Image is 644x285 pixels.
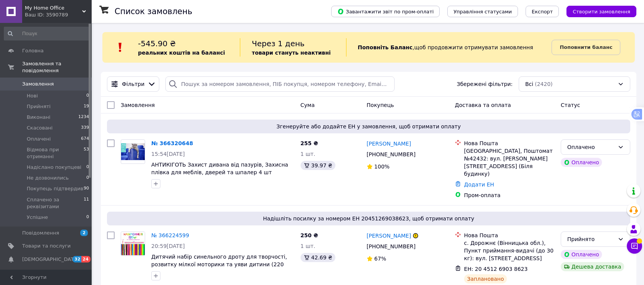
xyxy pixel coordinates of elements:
[301,102,315,108] span: Cума
[78,114,89,121] span: 1234
[27,196,84,210] span: Сплачено за реквізитами
[457,80,513,88] span: Збережені фільтри:
[301,232,318,238] span: 250 ₴
[559,8,636,14] a: Створити замовлення
[447,6,518,17] button: Управління статусами
[151,232,189,238] a: № 366224599
[121,232,145,255] img: Фото товару
[22,256,79,263] span: [DEMOGRAPHIC_DATA]
[301,243,316,249] span: 1 шт.
[22,47,44,54] span: Головна
[151,140,193,146] a: № 366320648
[561,102,580,108] span: Статус
[301,161,335,170] div: 39.97 ₴
[464,239,555,262] div: с. Дорожнє (Вінницька обл.), Пункт приймання-видачі (до 30 кг): вул. [STREET_ADDRESS]
[464,274,507,283] div: Заплановано
[464,266,528,272] span: ЕН: 20 4512 6903 8623
[27,136,51,142] span: Оплачені
[331,6,440,17] button: Завантажити звіт по пром-оплаті
[27,125,53,131] span: Скасовані
[374,256,386,262] span: 67%
[567,235,615,243] div: Прийнято
[27,164,81,171] span: Надіслано покупцеві
[121,232,145,256] a: Фото товару
[561,262,624,271] div: Дешева доставка
[115,7,192,16] h1: Список замовлень
[86,92,89,99] span: 0
[22,243,71,249] span: Товари та послуги
[86,164,89,171] span: 0
[25,5,82,11] span: My Home Office
[81,256,90,262] span: 24
[121,102,155,108] span: Замовлення
[22,230,59,236] span: Повідомлення
[22,81,54,87] span: Замовлення
[27,114,50,121] span: Виконані
[367,102,394,108] span: Покупець
[27,103,50,110] span: Прийняті
[337,8,434,15] span: Завантажити звіт по пром-оплаті
[110,123,627,130] span: Згенеруйте або додайте ЕН у замовлення, щоб отримати оплату
[81,136,89,142] span: 674
[27,175,69,181] span: Не дозвонились
[122,80,144,88] span: Фільтри
[110,215,627,222] span: Надішліть посилку за номером ЕН 20451269038623, щоб отримати оплату
[566,6,636,17] button: Створити замовлення
[525,80,533,88] span: Всі
[346,38,552,57] div: , щоб продовжити отримувати замовлення
[367,232,411,240] a: [PERSON_NAME]
[25,11,92,18] div: Ваш ID: 3590789
[84,196,89,210] span: 11
[86,214,89,221] span: 0
[464,181,494,188] a: Додати ЕН
[535,81,553,87] span: (2420)
[561,158,602,167] div: Оплачено
[301,140,318,146] span: 255 ₴
[151,162,288,183] a: АНТИКІГОТЬ Захист дивана від пазурів, Захисна плівка для меблів, дверей та шпалер 4 шт 30х40см мод 9
[81,125,89,131] span: 339
[27,185,83,192] span: Покупець підтвердив
[252,39,304,48] span: Через 1 день
[86,175,89,181] span: 0
[301,253,335,262] div: 42.69 ₴
[151,254,287,275] a: Дитячий набір синельного дроту для творчості, розвитку мілкої моторики та уяви дитини (220 елемен...
[27,214,48,221] span: Успішне
[365,241,417,252] div: [PHONE_NUMBER]
[526,6,559,17] button: Експорт
[27,92,38,99] span: Нові
[84,146,89,160] span: 53
[567,143,615,151] div: Оплачено
[455,102,511,108] span: Доставка та оплата
[22,269,71,283] span: Показники роботи компанії
[464,191,555,199] div: Пром-оплата
[27,146,84,160] span: Відмова при отриманні
[4,27,90,40] input: Пошук
[358,44,413,50] b: Поповніть Баланс
[138,50,225,56] b: реальних коштів на балансі
[151,151,185,157] span: 15:54[DATE]
[301,151,316,157] span: 1 шт.
[84,185,89,192] span: 90
[552,40,620,55] a: Поповнити баланс
[22,60,92,74] span: Замовлення та повідомлення
[138,39,176,48] span: -545.90 ₴
[561,250,602,259] div: Оплачено
[374,164,390,170] span: 100%
[627,238,642,254] button: Чат з покупцем
[84,103,89,110] span: 19
[121,139,145,164] a: Фото товару
[151,243,185,249] span: 20:59[DATE]
[560,44,612,50] b: Поповнити баланс
[73,256,81,262] span: 32
[453,9,512,15] span: Управління статусами
[165,76,395,92] input: Пошук за номером замовлення, ПІБ покупця, номером телефону, Email, номером накладної
[464,147,555,178] div: [GEOGRAPHIC_DATA], Поштомат №42432: вул. [PERSON_NAME][STREET_ADDRESS] (Біля будинку)
[80,230,88,236] span: 2
[367,140,411,147] a: [PERSON_NAME]
[365,149,417,160] div: [PHONE_NUMBER]
[121,143,145,160] img: Фото товару
[573,9,630,15] span: Створити замовлення
[464,232,555,239] div: Нова Пошта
